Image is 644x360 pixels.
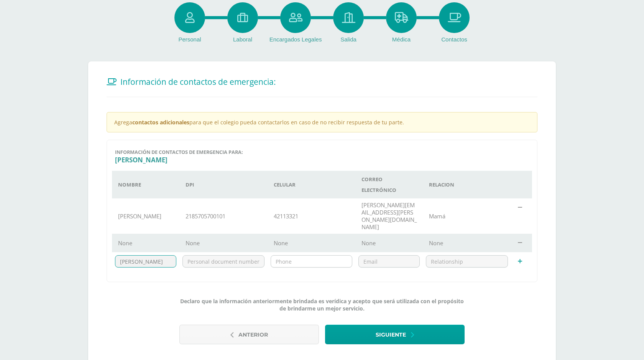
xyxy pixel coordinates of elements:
input: Personal document number [183,256,264,267]
span: Contactos [441,36,467,43]
td: None [112,234,179,252]
td: None [179,234,268,252]
td: [PERSON_NAME] [112,198,179,234]
td: 42113321 [268,198,356,234]
span: Información de contactos de emergencia: [120,76,276,87]
input: Email [359,256,419,267]
span: Personal [178,36,201,43]
th: Nombre [112,171,179,198]
span: Agrega para que el colegio pueda contactarlos en caso de no recibir respuesta de tu parte. [114,119,404,126]
button: Anterior [179,325,319,344]
span: Anterior [238,325,268,344]
span: Laboral [233,36,252,43]
span: Siguiente [376,325,406,344]
th: Relacion [423,171,511,198]
span: Declaro que la información anteriormente brindada es verídica y acepto que será utilizada con el ... [179,297,465,312]
span: Médica [392,36,411,43]
td: None [268,234,356,252]
td: None [355,234,423,252]
td: Mamá [423,198,511,234]
th: DPI [179,171,268,198]
input: Name [115,256,176,267]
th: Celular [268,171,356,198]
td: 2185705700101 [179,198,268,234]
strong: contactos adicionales [132,119,189,126]
span: Encargados Legales [269,36,322,43]
button: Siguiente [325,325,465,344]
th: Correo electrónico [355,171,423,198]
input: Phone [271,256,352,267]
span: Salida [340,36,356,43]
td: [PERSON_NAME][EMAIL_ADDRESS][PERSON_NAME][DOMAIN_NAME] [355,198,423,234]
h3: [PERSON_NAME] [115,155,529,164]
input: Relationship [426,256,508,267]
span: Información de contactos de emergencia para: [115,149,243,155]
td: None [423,234,511,252]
